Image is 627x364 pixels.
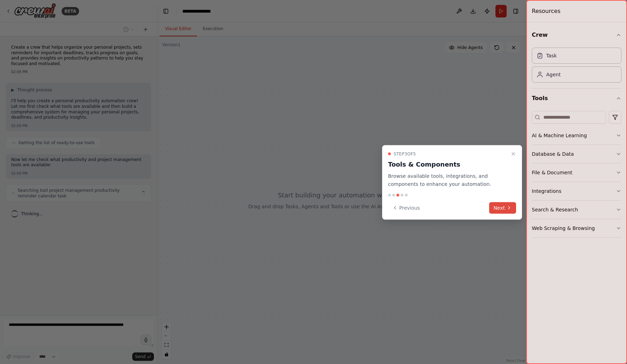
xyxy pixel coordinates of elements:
button: Previous [388,202,424,213]
h3: Tools & Components [388,160,508,169]
span: Step 3 of 5 [394,151,416,157]
p: Browse available tools, integrations, and components to enhance your automation. [388,172,508,188]
button: Next [489,202,516,213]
button: Hide left sidebar [161,6,171,16]
button: Close walkthrough [509,150,517,158]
